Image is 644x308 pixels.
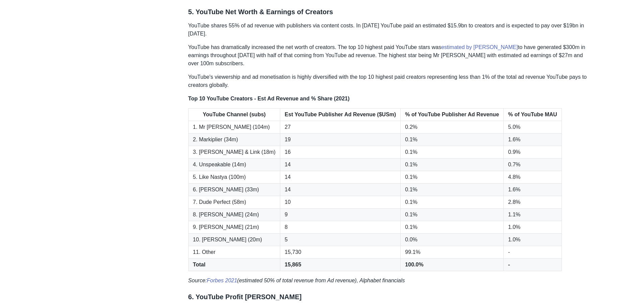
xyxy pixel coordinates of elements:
[188,121,280,134] td: 1. Mr [PERSON_NAME] (104m)
[188,278,405,283] em: Source: (estimated 50% of total revenue from Ad revenue), Alphabet financials
[504,221,562,234] td: 1.0%
[401,159,504,171] td: 0.1%
[504,134,562,146] td: 1.6%
[504,196,562,209] td: 2.8%
[401,209,504,221] td: 0.1%
[401,246,504,259] td: 99.1%
[280,234,401,246] td: 5
[401,121,504,134] td: 0.2%
[188,293,590,301] h3: 6. YouTube Profit [PERSON_NAME]
[188,171,280,184] td: 5. Like Nastya (100m)
[193,262,206,267] strong: Total
[280,209,401,221] td: 9
[188,22,590,38] p: YouTube shares 55% of ad revenue with publishers via content costs. In [DATE] YouTube paid an est...
[188,43,590,68] p: YouTube has dramatically increased the net worth of creators. The top 10 highest paid YouTube sta...
[188,146,280,159] td: 3. [PERSON_NAME] & Link (18m)
[280,109,401,121] th: Est YouTube Publisher Ad Revenue ($USm)
[401,234,504,246] td: 0.0%
[207,278,237,283] a: Forbes 2021
[504,121,562,134] td: 5.0%
[504,184,562,196] td: 1.6%
[280,134,401,146] td: 19
[188,209,280,221] td: 8. [PERSON_NAME] (24m)
[401,184,504,196] td: 0.1%
[280,221,401,234] td: 8
[504,171,562,184] td: 4.8%
[401,109,504,121] th: % of YouTube Publisher Ad Revenue
[188,109,280,121] th: YouTube Channel (subs)
[504,209,562,221] td: 1.1%
[280,246,401,259] td: 15,730
[188,73,590,89] p: YouTube's viewership and ad monetisation is highly diversified with the top 10 highest paid creat...
[401,196,504,209] td: 0.1%
[188,246,280,259] td: 11. Other
[508,262,510,267] strong: -
[405,262,423,267] strong: 100.0%
[285,262,301,267] strong: 15,865
[401,171,504,184] td: 0.1%
[280,171,401,184] td: 14
[188,234,280,246] td: 10. [PERSON_NAME] (20m)
[280,184,401,196] td: 14
[504,159,562,171] td: 0.7%
[280,159,401,171] td: 14
[188,159,280,171] td: 4. Unspeakable (14m)
[280,121,401,134] td: 27
[188,221,280,234] td: 9. [PERSON_NAME] (21m)
[401,221,504,234] td: 0.1%
[280,196,401,209] td: 10
[504,109,562,121] th: % of YouTube MAU
[188,134,280,146] td: 2. Markiplier (34m)
[188,96,350,101] strong: Top 10 YouTube Creators - Est Ad Revenue and % Share (2021)
[504,146,562,159] td: 0.9%
[401,134,504,146] td: 0.1%
[504,246,562,259] td: -
[188,8,590,16] h3: 5. YouTube Net Worth & Earnings of Creators
[188,184,280,196] td: 6. [PERSON_NAME] (33m)
[504,234,562,246] td: 1.0%
[441,44,518,50] a: estimated by [PERSON_NAME]
[401,146,504,159] td: 0.1%
[280,146,401,159] td: 16
[188,196,280,209] td: 7. Dude Perfect (58m)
